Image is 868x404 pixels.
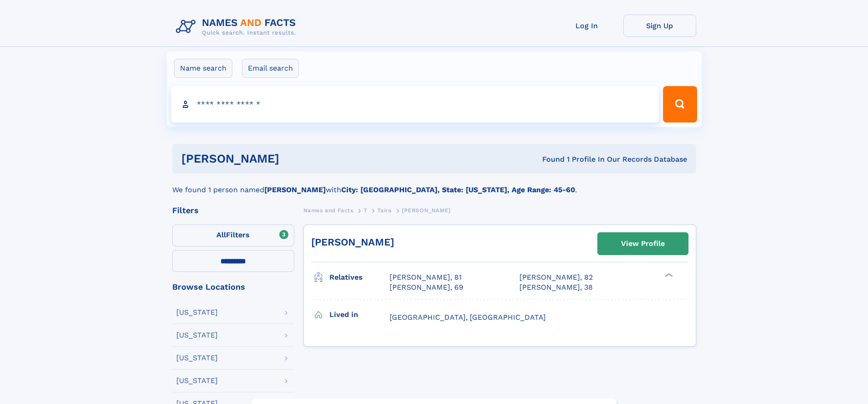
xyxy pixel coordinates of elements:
span: [GEOGRAPHIC_DATA], [GEOGRAPHIC_DATA] [390,313,546,322]
h3: Relatives [329,270,390,285]
a: [PERSON_NAME], 38 [519,282,593,292]
div: [US_STATE] [176,309,218,316]
label: Email search [242,59,299,78]
span: T [364,207,367,214]
a: T [364,205,367,216]
div: [US_STATE] [176,332,218,339]
img: Logo Names and Facts [172,15,303,39]
a: [PERSON_NAME], 82 [519,272,593,282]
b: [PERSON_NAME] [264,185,326,194]
div: ❯ [663,272,673,278]
div: We found 1 person named with . [172,174,696,195]
div: Filters [172,206,294,215]
a: [PERSON_NAME], 69 [390,282,463,292]
span: [PERSON_NAME] [402,207,451,214]
a: Sign Up [623,15,696,37]
a: Log In [550,15,623,37]
div: View Profile [621,233,665,254]
div: [US_STATE] [176,377,218,384]
b: City: [GEOGRAPHIC_DATA], State: [US_STATE], Age Range: 45-60 [341,185,575,194]
label: Name search [174,59,232,78]
input: search input [171,86,659,123]
a: [PERSON_NAME] [311,236,394,248]
h1: [PERSON_NAME] [181,153,411,164]
a: Taira [377,205,391,216]
div: Found 1 Profile In Our Records Database [411,154,687,164]
a: View Profile [598,233,688,255]
a: [PERSON_NAME], 81 [390,272,462,282]
div: [US_STATE] [176,354,218,362]
button: Search Button [663,86,697,123]
span: All [216,230,226,239]
h3: Lived in [329,307,390,322]
a: Names and Facts [303,205,354,216]
span: Taira [377,207,391,214]
label: Filters [172,225,294,246]
div: Browse Locations [172,283,294,291]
